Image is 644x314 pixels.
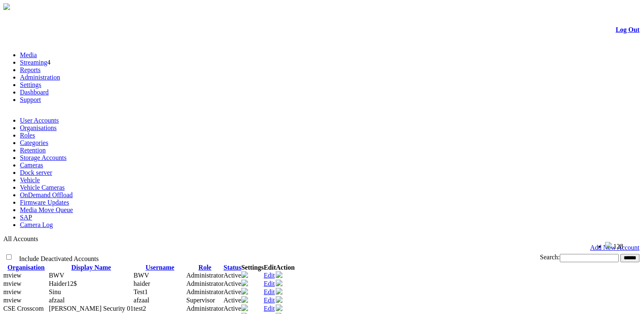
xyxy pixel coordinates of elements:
[199,264,211,271] a: Role
[20,117,59,124] a: User Accounts
[241,288,248,295] img: camera24.png
[3,280,22,287] span: mview
[20,132,35,139] a: Roles
[276,288,282,295] img: user-active-green-icon.svg
[276,305,282,312] a: Deactivate
[264,264,276,271] th: Edit
[146,264,174,271] a: Username
[186,271,224,280] td: Administrator
[20,124,57,131] a: Organisations
[276,272,282,279] a: Deactivate
[276,297,282,304] a: Deactivate
[186,296,224,304] td: Supervisor
[20,147,46,154] a: Retention
[241,304,248,311] img: camera24.png
[3,272,22,279] span: mview
[134,305,146,312] span: test2
[276,264,294,271] th: Action
[20,214,32,221] a: SAP
[276,296,282,303] img: user-active-green-icon.svg
[49,297,65,304] span: Contact Method: SMS and Email
[241,280,248,286] img: camera24.png
[605,242,612,249] img: bell25.png
[224,304,241,313] td: Active
[20,89,49,96] a: Dashboard
[20,51,37,58] a: Media
[518,242,588,249] span: Welcome, BWV (Administrator)
[224,288,241,296] td: Active
[276,304,282,311] img: user-active-green-icon.svg
[71,264,111,271] a: Display Name
[3,288,22,295] span: mview
[20,162,43,169] a: Cameras
[134,280,150,287] span: haider
[186,280,224,288] td: Administrator
[20,96,41,103] a: Support
[19,255,99,262] span: Include Deactivated Accounts
[49,305,134,312] span: Contact Method: SMS and Email
[49,288,61,295] span: Contact Method: SMS and Email
[49,272,64,279] span: Contact Method: None
[3,305,44,312] span: CSE Crosscom
[47,59,51,66] span: 4
[241,264,264,271] th: Settings
[186,288,224,296] td: Administrator
[276,280,282,287] a: Deactivate
[134,297,149,304] span: afzaal
[20,139,48,146] a: Categories
[3,235,38,242] span: All Accounts
[264,280,275,287] a: Edit
[3,3,10,10] img: arrow-3.png
[20,74,60,81] a: Administration
[264,297,275,304] a: Edit
[20,206,73,213] a: Media Move Queue
[20,59,47,66] a: Streaming
[7,264,45,271] a: Organisation
[264,288,275,295] a: Edit
[20,176,40,184] a: Vehicle
[134,272,149,279] span: BWV
[49,280,77,287] span: Contact Method: SMS and Email
[224,296,241,304] td: Active
[264,272,275,279] a: Edit
[224,264,241,271] a: Status
[264,305,275,312] a: Edit
[224,271,241,280] td: Active
[224,280,241,288] td: Active
[186,304,224,313] td: Administrator
[314,254,639,262] div: Search:
[134,288,148,295] span: Test1
[276,271,282,278] img: user-active-green-icon.svg
[20,66,41,73] a: Reports
[20,191,73,198] a: OnDemand Offload
[20,199,69,206] a: Firmware Updates
[276,289,282,296] a: Deactivate
[20,154,66,161] a: Storage Accounts
[20,169,52,176] a: Dock server
[241,296,248,303] img: camera24.png
[3,297,22,304] span: mview
[241,271,248,278] img: camera24.png
[613,243,623,250] span: 128
[20,221,53,228] a: Camera Log
[616,26,639,33] a: Log Out
[276,280,282,286] img: user-active-green-icon.svg
[20,184,65,191] a: Vehicle Cameras
[20,81,41,88] a: Settings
